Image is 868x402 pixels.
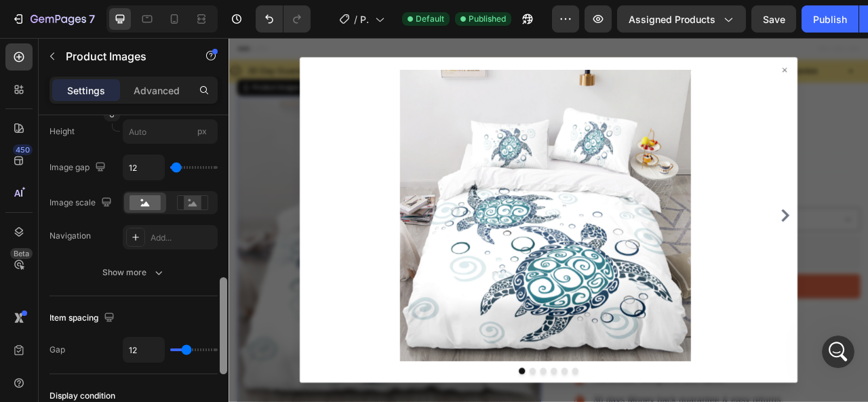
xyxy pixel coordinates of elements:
[43,298,54,309] button: Emoji picker
[12,270,260,293] textarea: Message…
[751,5,796,33] button: Save
[13,144,33,155] div: 450
[22,66,212,106] div: I am glad that you have found it 🤗. Is there anything else I may help you with?
[700,218,716,234] button: Carousel Next Arrow
[360,12,370,26] span: Product Page - [DATE] 11:09:44
[256,5,311,33] div: Undo/Redo
[50,125,75,138] label: Height
[813,12,847,26] div: Publish
[763,14,785,25] span: Save
[66,17,93,31] p: Active
[134,83,180,98] p: Advanced
[197,126,207,136] span: px
[233,293,254,315] button: Send a message…
[89,11,95,27] p: 7
[50,159,108,177] div: Image gap
[64,298,75,309] button: Gif picker
[11,18,260,58] div: user says…
[10,248,33,259] div: Beta
[5,5,101,33] button: 7
[11,58,222,281] div: I am glad that you have found it 🤗. Is there anything else I may help you with?If you have a mome...
[11,58,260,305] div: Alice says…
[123,119,218,144] input: px
[22,167,127,178] a: [URL][DOMAIN_NAME]
[22,113,212,165] div: If you have a moment, we’d greatly appreciate it if you could share your experience with the GemP...
[66,7,92,17] h1: Alice
[629,12,715,26] span: Assigned Products
[66,48,181,64] p: Product Images
[123,155,164,180] input: Auto
[354,12,357,26] span: /
[212,5,238,31] button: Home
[50,260,218,285] button: Show more
[39,7,60,29] img: Profile image for Alice
[822,336,854,368] iframe: Intercom live chat
[50,194,115,212] div: Image scale
[9,5,35,31] button: go back
[229,38,868,402] iframe: Design area
[102,266,165,279] div: Show more
[50,309,117,327] div: Item spacing
[86,298,97,309] button: Start recording
[50,344,65,356] div: Gap
[469,13,506,25] span: Published
[617,5,746,33] button: Assigned Products
[22,186,212,239] div: Your feedback helps us continue to improve and also supports other merchants in making informed d...
[151,232,214,244] div: Add...
[50,390,115,402] div: Display condition
[50,230,91,242] div: Navigation
[67,83,105,98] p: Settings
[802,5,859,33] button: Publish
[238,5,262,30] div: Close
[123,338,164,362] input: Auto
[21,298,32,309] button: Upload attachment
[416,13,444,25] span: Default
[22,246,212,273] div: Thank you so much for your time and support!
